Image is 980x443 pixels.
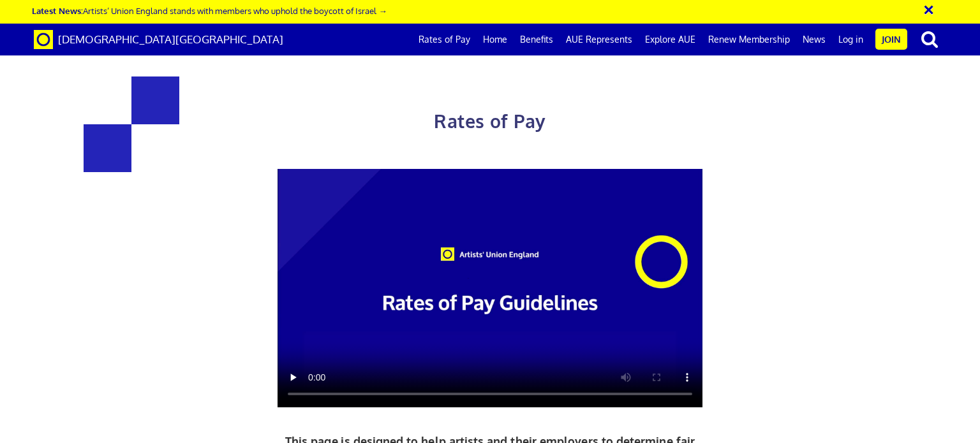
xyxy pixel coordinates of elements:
span: [DEMOGRAPHIC_DATA][GEOGRAPHIC_DATA] [58,33,283,46]
a: Brand [DEMOGRAPHIC_DATA][GEOGRAPHIC_DATA] [24,24,293,55]
a: Renew Membership [702,24,796,55]
a: Benefits [514,24,560,55]
a: News [796,24,832,55]
button: search [910,25,949,52]
a: Rates of Pay [412,24,477,55]
a: Log in [832,24,870,55]
a: Latest News:Artists’ Union England stands with members who uphold the boycott of Israel → [32,5,387,16]
a: Home [477,24,514,55]
a: AUE Represents [560,24,639,55]
a: Join [875,29,907,50]
span: Rates of Pay [434,110,546,133]
strong: Latest News: [32,5,83,16]
a: Explore AUE [639,24,702,55]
